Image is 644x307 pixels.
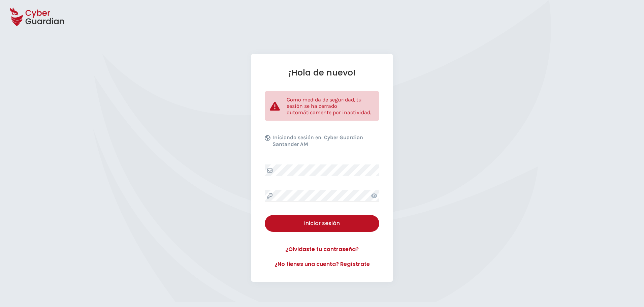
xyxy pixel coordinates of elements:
a: ¿Olvidaste tu contraseña? [265,245,379,253]
button: Iniciar sesión [265,215,379,232]
h1: ¡Hola de nuevo! [265,67,379,78]
div: Iniciar sesión [270,219,374,227]
a: ¿No tienes una cuenta? Regístrate [265,260,379,268]
p: Iniciando sesión en: [272,134,378,151]
p: Como medida de seguridad, tu sesión se ha cerrado automáticamente por inactividad. [287,96,374,116]
b: Cyber Guardian Santander AM [272,134,363,147]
